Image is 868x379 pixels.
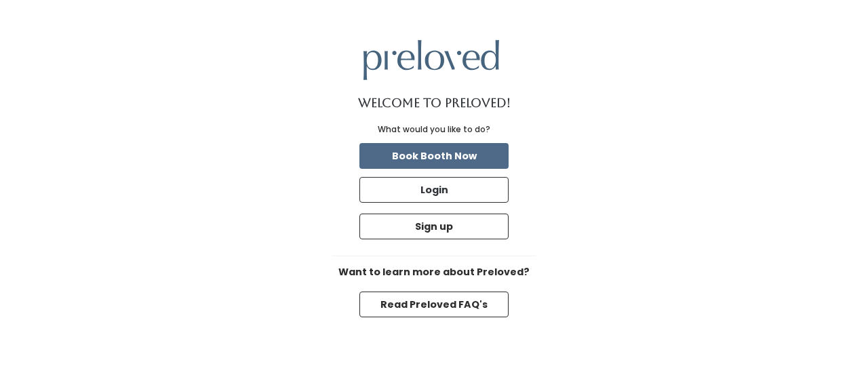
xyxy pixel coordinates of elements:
button: Sign up [359,214,509,239]
div: What would you like to do? [378,123,490,136]
a: Login [357,174,511,205]
h6: Want to learn more about Preloved? [332,267,536,278]
button: Login [359,177,509,203]
button: Read Preloved FAQ's [359,292,509,317]
img: preloved logo [363,40,499,80]
a: Sign up [357,211,511,242]
button: Book Booth Now [359,143,509,169]
h1: Welcome to Preloved! [358,96,511,110]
